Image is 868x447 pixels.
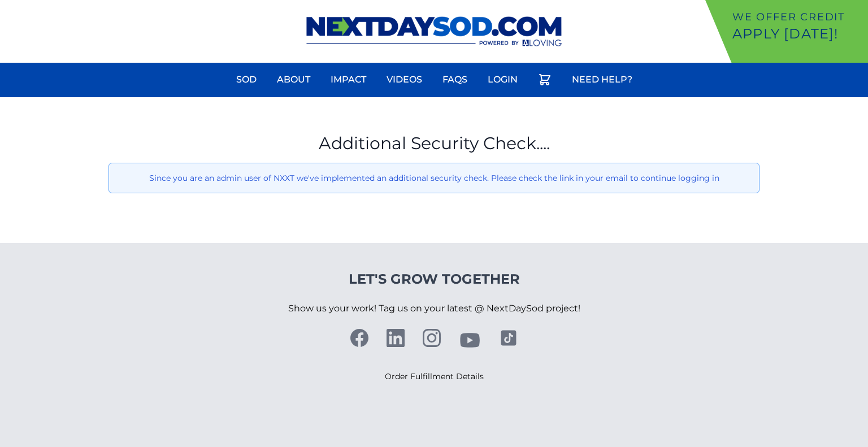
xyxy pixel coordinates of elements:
h1: Additional Security Check.... [108,133,759,154]
a: Need Help? [565,66,639,93]
p: Apply [DATE]! [732,25,863,43]
h4: Let's Grow Together [288,270,580,288]
a: Login [481,66,524,93]
p: We offer Credit [732,9,863,25]
p: Since you are an admin user of NXXT we've implemented an additional security check. Please check ... [118,172,750,184]
a: Videos [380,66,429,93]
a: Impact [324,66,373,93]
a: FAQs [436,66,474,93]
a: Order Fulfillment Details [385,371,484,381]
a: Sod [229,66,263,93]
p: Show us your work! Tag us on your latest @ NextDaySod project! [288,288,580,329]
a: About [270,66,317,93]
